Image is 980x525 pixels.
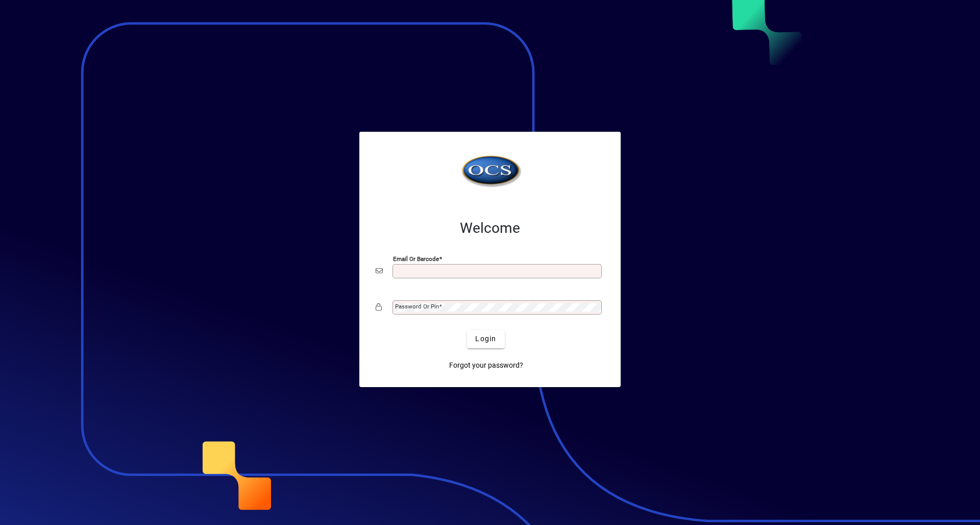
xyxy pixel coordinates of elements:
[395,303,439,310] mat-label: Password or Pin
[376,220,604,237] h2: Welcome
[393,255,439,262] mat-label: Email or Barcode
[449,360,523,371] span: Forgot your password?
[445,356,527,375] a: Forgot your password?
[467,330,504,348] button: Login
[475,333,496,344] span: Login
